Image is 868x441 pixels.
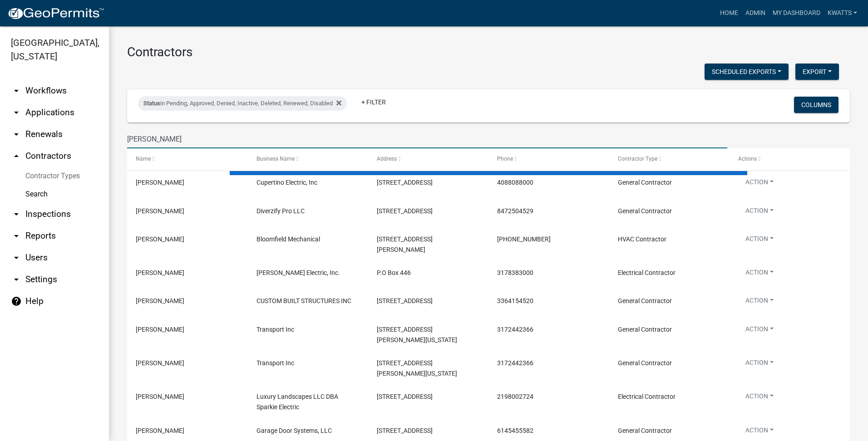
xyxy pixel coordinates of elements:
span: HVAC Contractor [618,235,666,243]
span: Contractor Type [618,156,657,162]
span: Thomas Schott [136,179,184,186]
span: 6636 Melton Road [377,235,433,253]
datatable-header-cell: Name [127,148,247,170]
datatable-header-cell: Contractor Type [609,148,729,170]
button: Action [738,392,781,405]
span: Pamela Henson [136,427,184,434]
span: General Contractor [618,326,672,333]
span: 1132 N 7th Street [377,179,433,186]
span: Bloomfield Mechanical [256,235,320,243]
span: Sara Hagarty [136,359,184,367]
i: arrow_drop_down [11,209,22,220]
span: ALEXANDER TERRES [136,297,184,304]
i: arrow_drop_down [11,274,22,285]
span: Luxury Landscapes LLC DBA Sparkie Electric [256,393,338,411]
i: arrow_drop_down [11,129,22,140]
span: 3216 Summit Way [377,393,433,400]
i: arrow_drop_down [11,230,22,241]
span: CUSTOM BUILT STRUCTURES INC [256,297,351,304]
i: arrow_drop_down [11,85,22,96]
button: Action [738,177,781,191]
span: General Contractor [618,427,672,434]
a: Home [716,5,742,22]
span: General Contractor [618,297,672,304]
h3: Contractors [127,44,850,60]
datatable-header-cell: Phone [488,148,609,170]
span: Diverzify Pro LLC [256,207,305,215]
button: Action [738,268,781,281]
span: 219-763-7470 [497,235,551,243]
span: Address [377,156,397,162]
span: 3172442366 [497,326,533,333]
a: + Filter [354,94,393,110]
datatable-header-cell: Business Name [247,148,368,170]
span: 510 RIVERSIDE DRIVE SUITE 100 [377,297,433,304]
span: Cupertino Electric, Inc [256,179,317,186]
a: My Dashboard [769,5,824,22]
i: arrow_drop_up [11,151,22,162]
span: Electrical Contractor [618,393,676,400]
span: Transport Inc [256,359,294,367]
span: 6145455582 [497,427,533,434]
span: Status [143,100,160,107]
span: 865 W Irving Park Rd [377,207,433,215]
datatable-header-cell: Address [368,148,488,170]
button: Action [738,426,781,439]
span: 8516 W. Washington St. [377,326,457,343]
span: Transport Inc [256,326,294,333]
button: Columns [794,97,838,113]
span: P.O Box 446 [377,269,411,276]
span: General Contractor [618,207,672,215]
span: Name [136,156,151,162]
a: Admin [742,5,769,22]
span: 3172442366 [497,359,533,367]
button: Export [795,64,839,80]
span: 3364154520 [497,297,533,304]
span: Phone [497,156,513,162]
input: Search for contractors [127,130,727,148]
span: Bracken Electric, Inc. [256,269,340,276]
span: Nicholas Rubino [136,393,184,400]
button: Action [738,296,781,309]
button: Scheduled Exports [705,64,789,80]
span: General Contractor [618,179,672,186]
div: in Pending, Approved, Denied, Inactive, Deleted, Renewed, Disabled [138,96,347,111]
i: help [11,296,22,307]
i: arrow_drop_down [11,107,22,118]
datatable-header-cell: Actions [730,148,850,170]
span: 3178383000 [497,269,533,276]
span: 8516 W. Washington St. [377,359,457,377]
button: Action [738,234,781,247]
span: Electrical Contractor [618,269,676,276]
span: Sara Hagarty [136,326,184,333]
span: Sammie Bracken [136,269,184,276]
i: arrow_drop_down [11,252,22,263]
button: Action [738,324,781,338]
a: Kwatts [824,5,861,22]
span: General Contractor [618,359,672,367]
span: Actions [738,156,757,162]
span: 495 South High Street, Suite 50 [377,427,433,434]
span: 4088088000 [497,179,533,186]
button: Action [738,358,781,371]
span: Joe Bloomfield [136,235,184,243]
span: 8472504529 [497,207,533,215]
span: 2198002724 [497,393,533,400]
span: Garage Door Systems, LLC [256,427,332,434]
span: DANA PAZDZIOCH [136,207,184,215]
button: Action [738,206,781,219]
span: Business Name [256,156,295,162]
